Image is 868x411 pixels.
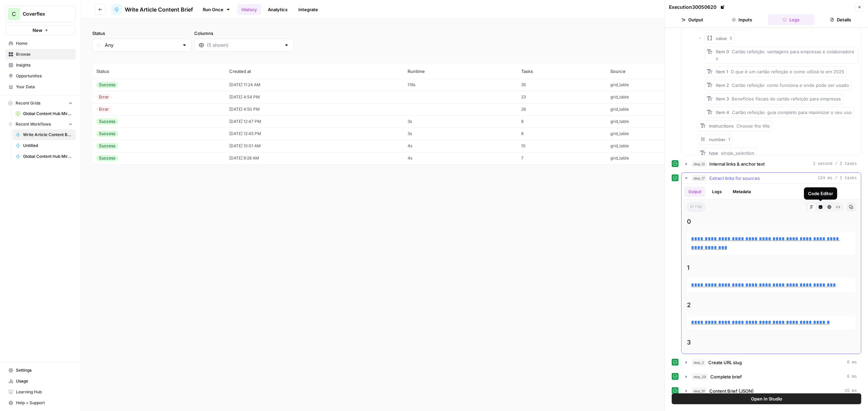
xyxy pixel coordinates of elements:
[729,187,755,197] button: Metadata
[92,52,857,64] span: (7 records)
[92,64,225,79] th: Status
[687,217,855,226] span: 0
[736,123,770,129] span: Choose the title
[23,143,73,149] span: Untitled
[687,300,855,310] span: 2
[716,69,728,74] span: Item 1
[730,35,732,41] span: 5
[96,155,118,161] div: Success
[692,161,707,167] span: step_12
[606,64,726,79] th: Source
[16,389,73,395] span: Learning Hub
[669,4,726,11] div: Execution 30050620
[692,373,708,380] span: step_20
[16,400,73,406] span: Help + Support
[716,35,727,42] span: value
[845,388,857,394] span: 15 ms
[517,103,606,115] td: 26
[768,14,815,25] button: Logs
[16,62,73,68] span: Insights
[16,73,73,79] span: Opportunities
[96,106,112,112] div: Error
[23,111,73,117] span: Global Content Hub Mirror
[12,10,16,18] span: C
[96,131,118,137] div: Success
[111,4,193,15] a: Write Article Content Brief
[716,96,729,101] span: Item 3
[847,374,857,380] span: 6 ms
[606,128,726,140] td: grid_table
[194,30,294,37] label: Columns
[13,108,76,119] a: Global Content Hub Mirror
[16,84,73,90] span: Your Data
[692,359,706,366] span: step_2
[16,40,73,46] span: Home
[517,64,606,79] th: Tasks
[708,187,726,197] button: Logs
[682,158,861,169] button: 1 second / 2 tasks
[23,153,73,160] span: Global Content Hub Mirror Engine
[5,5,76,22] button: Workspace: Coverflex
[808,190,833,197] div: Code Editor
[33,27,42,34] span: New
[5,365,76,376] a: Settings
[708,359,742,366] span: Create URL slug
[5,387,76,397] a: Learning Hub
[403,115,517,128] td: 3s
[709,137,726,142] span: number
[403,140,517,152] td: 4s
[709,175,760,182] span: Extract links for sources
[403,64,517,79] th: Runtime
[225,103,403,115] td: [DATE] 4:50 PM
[606,115,726,128] td: grid_table
[517,91,606,103] td: 23
[709,150,718,156] span: type
[817,14,864,25] button: Details
[692,175,707,182] span: step_17
[5,397,76,408] button: Help + Support
[716,82,729,88] span: Item 2
[718,14,765,25] button: Inputs
[225,115,403,128] td: [DATE] 12:47 PM
[682,357,861,368] button: 6 ms
[732,110,852,115] span: Cartão refeição: guia completo para maximizar o seu uso
[818,175,857,181] span: 124 ms / 1 tasks
[517,79,606,91] td: 35
[813,161,857,167] span: 1 second / 2 tasks
[16,121,51,127] span: Recent Workflows
[682,184,861,354] div: 124 ms / 1 tasks
[716,110,729,115] span: Item 4
[731,69,844,74] span: O que é um cartão refeição e como utilizá-lo em 2025
[13,129,76,140] a: Write Article Content Brief
[847,359,857,366] span: 6 ms
[207,42,281,49] input: (5 shown)
[709,123,734,129] span: instructions
[5,119,76,129] button: Recent Workflows
[606,140,726,152] td: grid_table
[16,51,73,57] span: Browse
[732,96,841,101] span: Benefícios fiscais do cartão refeição para empresas
[13,140,76,151] a: Untitled
[5,376,76,387] a: Usage
[709,388,754,394] span: Content Brief (JSON)
[517,128,606,140] td: 8
[682,371,861,382] button: 6 ms
[5,71,76,81] a: Opportunities
[728,137,730,142] span: 1
[225,64,403,79] th: Created at
[517,152,606,164] td: 7
[669,14,716,25] button: Output
[237,4,261,15] a: History
[5,98,76,108] button: Recent Grids
[751,395,782,402] span: Open In Studio
[606,79,726,91] td: grid_table
[606,103,726,115] td: grid_table
[23,11,64,17] span: Coverflex
[682,173,861,184] button: 124 ms / 1 tasks
[225,128,403,140] td: [DATE] 12:45 PM
[96,143,118,149] div: Success
[96,82,118,88] div: Success
[13,151,76,162] a: Global Content Hub Mirror Engine
[403,79,517,91] td: 119s
[403,128,517,140] td: 3s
